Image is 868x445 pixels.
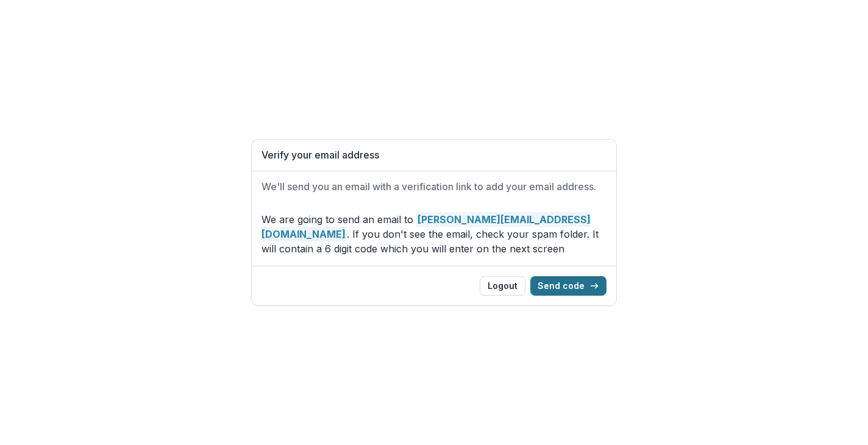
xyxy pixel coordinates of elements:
strong: [PERSON_NAME][EMAIL_ADDRESS][DOMAIN_NAME] [261,212,591,241]
h1: Verify your email address [261,149,607,161]
h2: We'll send you an email with a verification link to add your email address. [261,181,607,193]
p: We are going to send an email to . If you don't see the email, check your spam folder. It will co... [261,212,607,256]
button: Send code [530,276,607,296]
button: Logout [480,276,525,296]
